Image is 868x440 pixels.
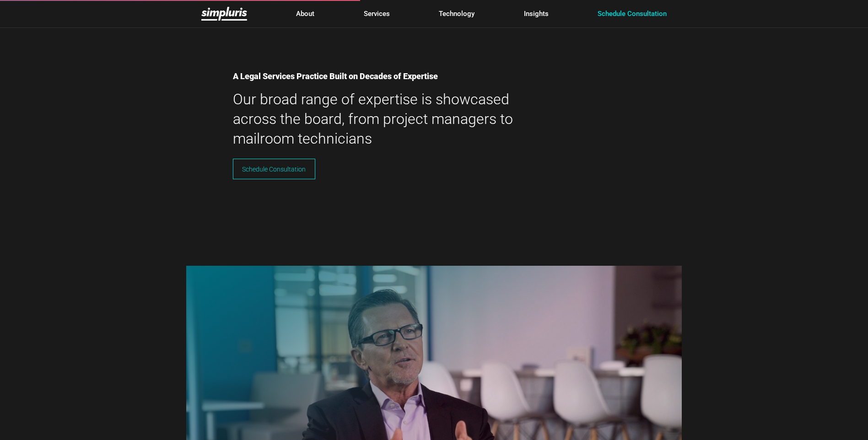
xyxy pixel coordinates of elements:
a: Schedule Consultation [233,159,315,179]
h2: A Legal Services Practice Built on Decades of Expertise [233,66,544,86]
a: Schedule Consultation [598,9,667,19]
a: Services [364,9,390,19]
a: Technology [439,9,474,19]
img: Federal-Rule-of-Civil-Procedure-23 [201,7,247,21]
a: About [296,9,314,19]
a: Insights [524,9,549,19]
h1: Our broad range of expertise is showcased across the board, from project managers to mailroom tec... [233,90,544,149]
